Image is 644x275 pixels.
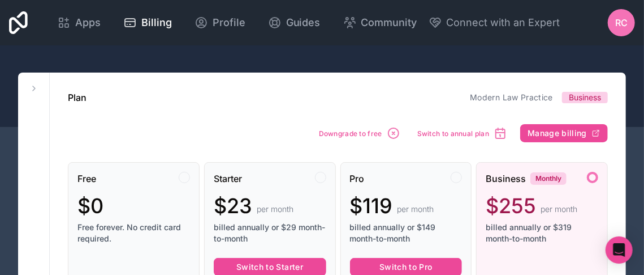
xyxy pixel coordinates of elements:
span: $119 [350,194,393,217]
span: Business [486,172,526,185]
button: Connect with an Expert [429,15,560,31]
a: Billing [114,10,181,35]
span: Starter [214,172,242,185]
span: Downgrade to free [319,129,382,138]
span: Connect with an Expert [447,15,560,31]
span: billed annually or $319 month-to-month [486,222,598,244]
button: Manage billing [520,124,608,142]
span: per month [541,204,577,215]
span: Switch to annual plan [417,129,489,138]
span: $23 [214,194,252,217]
h1: Plan [68,91,87,104]
span: $0 [77,194,103,217]
a: Modern Law Practice [470,92,553,102]
a: Profile [185,10,254,35]
button: Switch to annual plan [413,122,511,144]
span: per month [257,204,293,215]
span: billed annually or $149 month-to-month [350,222,463,244]
div: Open Intercom Messenger [606,236,633,264]
span: Manage billing [528,128,587,138]
span: Free forever. No credit card required. [77,222,190,244]
span: Profile [213,15,245,31]
span: $255 [486,194,536,217]
span: per month [397,204,434,215]
a: Community [334,10,426,35]
span: Pro [350,172,365,185]
a: Apps [48,10,110,35]
span: Billing [141,15,172,31]
span: Apps [75,15,101,31]
span: billed annually or $29 month-to-month [214,222,326,244]
span: Free [77,172,96,185]
span: Business [569,92,601,103]
button: Downgrade to free [315,122,404,144]
span: RC [615,16,628,29]
span: Community [361,15,417,31]
div: Monthly [530,172,567,185]
a: Guides [259,10,330,35]
span: Guides [286,15,321,31]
